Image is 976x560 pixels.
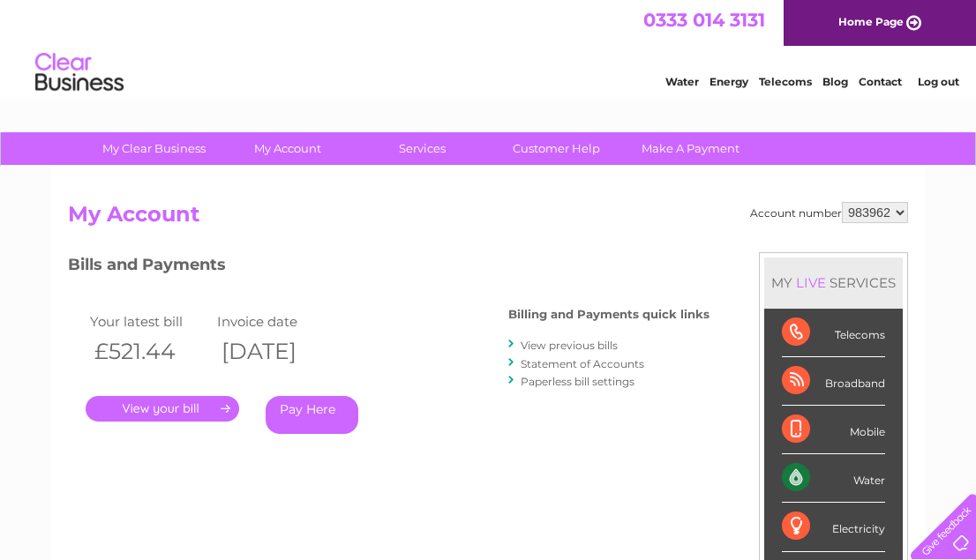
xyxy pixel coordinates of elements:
td: Invoice date [213,310,340,333]
a: . [86,396,239,422]
h3: Bills and Payments [68,252,709,283]
th: £521.44 [86,333,213,370]
a: Log out [918,75,959,88]
th: [DATE] [213,333,340,370]
a: Blog [822,75,848,88]
div: Water [782,454,885,503]
a: Paperless bill settings [521,375,634,388]
a: Energy [709,75,748,88]
div: LIVE [792,274,830,291]
a: Pay Here [266,396,358,434]
a: Make A Payment [618,132,763,165]
a: Contact [859,75,902,88]
a: Water [665,75,699,88]
div: Mobile [782,406,885,454]
a: 0333 014 3131 [643,9,765,31]
div: Telecoms [782,309,885,357]
h4: Billing and Payments quick links [508,308,709,321]
div: Account number [750,202,908,223]
a: My Clear Business [81,132,227,165]
td: Your latest bill [86,310,213,333]
a: View previous bills [521,339,618,352]
a: Services [349,132,495,165]
h2: My Account [68,202,908,235]
a: My Account [215,132,361,165]
div: Clear Business is a trading name of Verastar Limited (registered in [GEOGRAPHIC_DATA] No. 3667643... [72,10,906,86]
div: Electricity [782,503,885,551]
div: MY SERVICES [764,258,903,308]
img: logo.png [34,46,124,100]
div: Broadband [782,357,885,406]
a: Customer Help [484,132,629,165]
a: Statement of Accounts [521,357,644,370]
a: Telecoms [759,75,812,88]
